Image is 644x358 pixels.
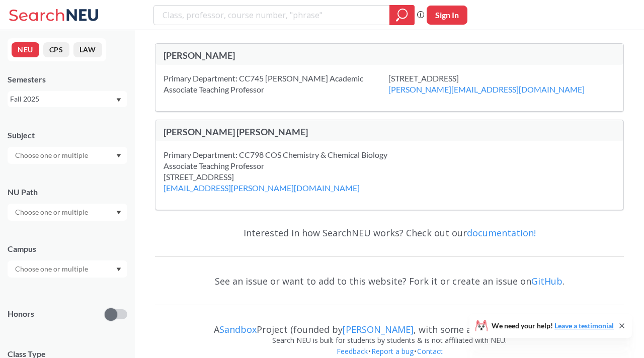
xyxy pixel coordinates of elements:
[10,94,115,105] div: Fall 2025
[73,42,102,57] button: LAW
[467,227,536,239] a: documentation!
[162,7,382,24] input: Class, professor, course number, "phrase"
[43,42,69,57] button: CPS
[492,322,614,329] span: We need your help!
[164,183,360,193] a: [EMAIL_ADDRESS][PERSON_NAME][DOMAIN_NAME]
[396,8,408,22] svg: magnifying glass
[155,218,624,247] div: Interested in how SearchNEU works? Check out our
[155,335,624,346] div: Search NEU is built for students by students & is not affiliated with NEU.
[554,321,614,330] a: Leave a testimonial
[8,130,127,141] div: Subject
[116,211,121,215] svg: Dropdown arrow
[8,260,127,278] div: Dropdown arrow
[8,74,127,85] div: Semesters
[155,266,624,296] div: See an issue or want to add to this website? Fork it or create an issue on .
[10,206,95,218] input: Choose one or multiple
[164,149,413,171] div: Primary Department: CC798 COS Chemistry & Chemical Biology Associate Teaching Professor
[155,315,624,335] div: A Project (founded by , with some awesome )
[116,267,121,272] svg: Dropdown arrow
[371,346,414,356] a: Report a bug
[12,42,39,57] button: NEU
[164,126,389,137] div: [PERSON_NAME] [PERSON_NAME]
[8,187,127,198] div: NU Path
[116,154,121,158] svg: Dropdown arrow
[388,73,610,95] div: [STREET_ADDRESS]
[343,323,414,335] a: [PERSON_NAME]
[8,147,127,164] div: Dropdown arrow
[417,346,443,356] a: Contact
[164,171,385,194] div: [STREET_ADDRESS]
[531,275,562,287] a: GitHub
[10,149,95,161] input: Choose one or multiple
[164,73,388,95] div: Primary Department: CC745 [PERSON_NAME] Academic Associate Teaching Professor
[389,5,415,25] div: magnifying glass
[10,263,95,275] input: Choose one or multiple
[336,346,368,356] a: Feedback
[8,204,127,221] div: Dropdown arrow
[427,6,467,25] button: Sign In
[8,91,127,107] div: Fall 2025Dropdown arrow
[8,243,127,254] div: Campus
[116,98,121,102] svg: Dropdown arrow
[8,308,34,320] p: Honors
[164,50,389,61] div: [PERSON_NAME]
[219,323,257,335] a: Sandbox
[388,84,585,94] a: [PERSON_NAME][EMAIL_ADDRESS][DOMAIN_NAME]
